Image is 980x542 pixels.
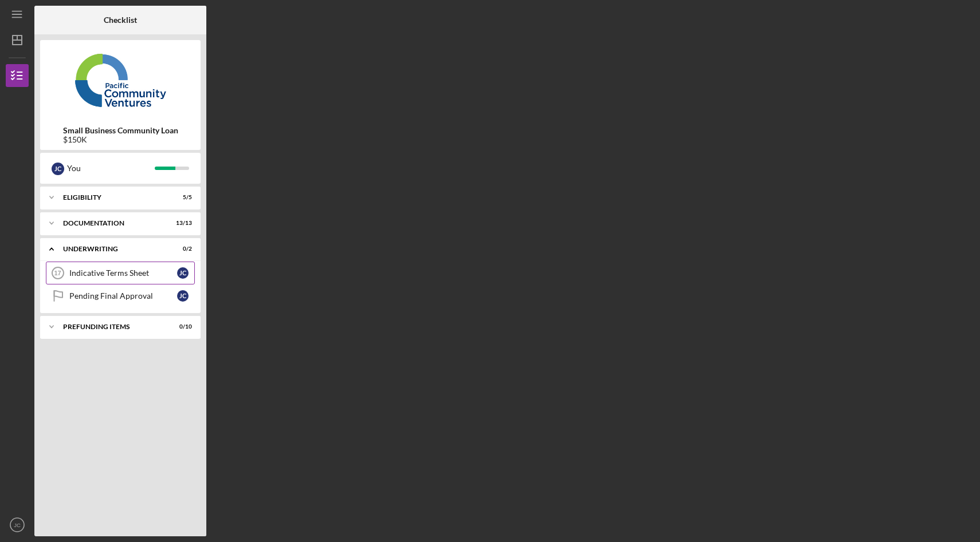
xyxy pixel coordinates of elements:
div: 13 / 13 [171,220,192,227]
div: Documentation [63,220,163,227]
b: Checklist [104,15,137,25]
div: J C [52,163,64,175]
a: 17Indicative Terms SheetJC [46,262,195,284]
a: Pending Final ApprovalJC [46,284,195,307]
b: Small Business Community Loan [63,126,178,135]
div: Pending Final Approval [69,291,177,300]
div: J C [177,290,189,302]
div: $150K [63,135,178,144]
div: J C [177,267,189,279]
div: You [67,159,155,178]
div: Indicative Terms Sheet [69,268,177,278]
div: 0 / 10 [171,323,192,330]
div: Underwriting [63,246,163,252]
button: JC [6,513,29,536]
text: JC [14,522,21,528]
div: Eligibility [63,194,163,201]
div: 0 / 2 [171,246,192,252]
img: Product logo [40,46,201,114]
tspan: 17 [54,270,61,276]
div: Prefunding Items [63,323,163,330]
div: 5 / 5 [171,194,192,201]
